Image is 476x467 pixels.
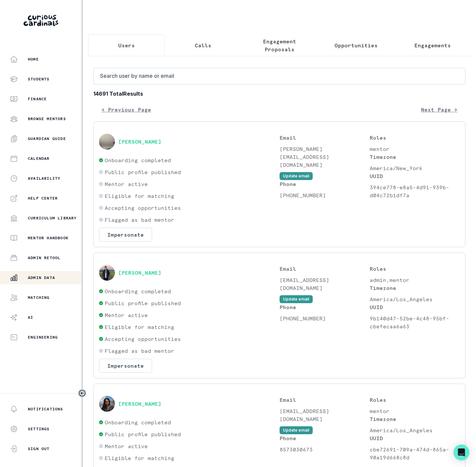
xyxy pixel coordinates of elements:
[105,180,148,188] p: Mentor active
[370,153,460,161] p: Timezone
[105,323,174,331] p: Eligible for matching
[280,396,370,404] p: Email
[28,57,39,62] p: Home
[28,335,58,340] p: Engineering
[280,445,370,453] p: 8573030673
[118,269,161,276] button: [PERSON_NAME]
[280,145,370,169] p: [PERSON_NAME][EMAIL_ADDRESS][DOMAIN_NAME]
[99,359,152,373] button: Impersonate
[247,37,312,53] p: Engagement Proposals
[280,295,313,303] button: Update email
[370,396,460,404] p: Roles
[335,41,378,49] p: Opportunities
[370,407,460,415] p: mentor
[28,446,50,451] p: Sign Out
[280,407,370,423] p: [EMAIL_ADDRESS][DOMAIN_NAME]
[280,314,370,322] p: [PHONE_NUMBER]
[105,335,181,343] p: Accepting opportunities
[280,303,370,311] p: Phone
[28,406,63,412] p: Notifications
[105,192,174,200] p: Eligible for matching
[370,314,460,330] p: 9b140d47-52be-4c48-95bf-cbefecaa6a63
[105,216,174,224] p: Flagged as bad mentor
[28,215,77,221] p: Curriculum Library
[93,90,465,98] b: 14691 Total Results
[28,96,47,102] p: Finance
[105,287,171,295] p: Onboarding completed
[93,103,159,116] button: < Previous Page
[370,303,460,311] p: UUID
[28,235,69,241] p: Mentor Handbook
[118,138,161,145] button: [PERSON_NAME]
[28,315,33,320] p: AI
[370,426,460,434] p: America/Los_Angeles
[280,180,370,188] p: Phone
[280,434,370,442] p: Phone
[118,400,161,407] button: [PERSON_NAME]
[280,265,370,273] p: Email
[280,172,313,180] button: Update email
[280,426,313,434] button: Update email
[280,134,370,142] p: Email
[370,134,460,142] p: Roles
[453,444,469,460] div: Open Intercom Messenger
[370,445,460,461] p: cbe72691-709a-474d-865a-90a19d668c8d
[105,299,181,307] p: Public profile published
[99,228,152,242] button: Impersonate
[28,275,55,280] p: Admin Data
[78,389,86,397] button: Toggle sidebar
[413,103,465,116] button: Next Page >
[105,347,174,355] p: Flagged as bad mentor
[370,276,460,284] p: admin,mentor
[28,136,66,141] p: Guardian Guide
[28,426,50,432] p: Settings
[370,284,460,292] p: Timezone
[105,418,171,426] p: Onboarding completed
[370,295,460,303] p: America/Los_Angeles
[105,430,181,438] p: Public profile published
[28,156,50,161] p: Calendar
[28,255,60,260] p: Admin Retool
[28,196,58,201] p: Help Center
[370,265,460,273] p: Roles
[370,183,460,199] p: 394ce778-e8a5-4d91-939b-d04c72b1df7a
[118,41,135,49] p: Users
[370,415,460,423] p: Timezone
[280,276,370,292] p: [EMAIL_ADDRESS][DOMAIN_NAME]
[370,434,460,442] p: UUID
[105,204,181,212] p: Accepting opportunities
[370,164,460,172] p: America/New_York
[195,41,211,49] p: Calls
[105,156,171,164] p: Onboarding completed
[28,116,66,121] p: Browse Mentors
[105,168,181,176] p: Public profile published
[28,176,60,181] p: Availability
[414,41,451,49] p: Engagements
[28,295,50,300] p: Matching
[370,172,460,180] p: UUID
[370,145,460,153] p: mentor
[280,191,370,199] p: [PHONE_NUMBER]
[24,15,58,26] img: Curious Cardinals Logo
[105,454,174,462] p: Eligible for matching
[105,311,148,319] p: Mentor active
[28,76,50,82] p: Students
[105,442,148,450] p: Mentor active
